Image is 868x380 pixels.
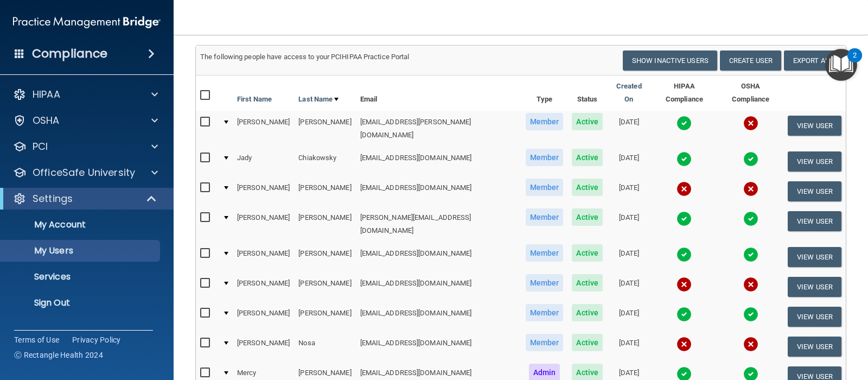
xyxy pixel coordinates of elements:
[788,247,841,267] button: View User
[743,181,758,197] img: cross.ca9f0e7f.svg
[298,93,339,106] a: Last Name
[607,176,651,206] td: [DATE]
[7,271,155,282] p: Services
[237,93,272,106] a: First Name
[743,247,758,262] img: tick.e7d51cea.svg
[33,140,48,153] p: PCI
[853,55,857,69] div: 2
[33,114,60,127] p: OSHA
[718,75,783,111] th: OSHA Compliance
[607,147,651,176] td: [DATE]
[676,247,692,262] img: tick.e7d51cea.svg
[233,242,294,272] td: [PERSON_NAME]
[611,80,647,106] a: Created On
[294,332,355,362] td: Nosa
[743,211,758,226] img: tick.e7d51cea.svg
[294,147,355,176] td: Chiakowsky
[743,116,758,131] img: cross.ca9f0e7f.svg
[233,147,294,176] td: Jady
[13,192,157,205] a: Settings
[233,111,294,147] td: [PERSON_NAME]
[356,111,521,147] td: [EMAIL_ADDRESS][PERSON_NAME][DOMAIN_NAME]
[294,111,355,147] td: [PERSON_NAME]
[607,302,651,332] td: [DATE]
[680,324,855,367] iframe: Drift Widget Chat Controller
[788,307,841,327] button: View User
[526,113,564,130] span: Member
[572,244,603,262] span: Active
[13,140,158,153] a: PCI
[567,75,607,111] th: Status
[356,75,521,111] th: Email
[521,75,568,111] th: Type
[676,277,692,292] img: cross.ca9f0e7f.svg
[233,302,294,332] td: [PERSON_NAME]
[526,244,564,262] span: Member
[356,176,521,206] td: [EMAIL_ADDRESS][DOMAIN_NAME]
[676,181,692,197] img: cross.ca9f0e7f.svg
[72,334,121,345] a: Privacy Policy
[676,211,692,226] img: tick.e7d51cea.svg
[14,350,103,360] span: Ⓒ Rectangle Health 2024
[743,307,758,322] img: tick.e7d51cea.svg
[526,304,564,321] span: Member
[356,332,521,362] td: [EMAIL_ADDRESS][DOMAIN_NAME]
[7,245,155,256] p: My Users
[676,151,692,167] img: tick.e7d51cea.svg
[607,111,651,147] td: [DATE]
[33,88,60,101] p: HIPAA
[572,334,603,351] span: Active
[572,304,603,321] span: Active
[200,53,410,61] span: The following people have access to your PCIHIPAA Practice Portal
[788,116,841,136] button: View User
[572,208,603,226] span: Active
[33,166,135,179] p: OfficeSafe University
[526,274,564,292] span: Member
[294,302,355,332] td: [PERSON_NAME]
[825,49,857,81] button: Open Resource Center, 2 new notifications
[676,116,692,131] img: tick.e7d51cea.svg
[294,272,355,302] td: [PERSON_NAME]
[233,332,294,362] td: [PERSON_NAME]
[784,50,841,71] a: Export All
[7,219,155,230] p: My Account
[356,147,521,176] td: [EMAIL_ADDRESS][DOMAIN_NAME]
[607,272,651,302] td: [DATE]
[572,149,603,166] span: Active
[32,46,107,61] h4: Compliance
[526,334,564,351] span: Member
[743,151,758,167] img: tick.e7d51cea.svg
[7,297,155,308] p: Sign Out
[294,176,355,206] td: [PERSON_NAME]
[607,332,651,362] td: [DATE]
[526,149,564,166] span: Member
[526,179,564,196] span: Member
[676,337,692,352] img: cross.ca9f0e7f.svg
[788,181,841,201] button: View User
[356,302,521,332] td: [EMAIL_ADDRESS][DOMAIN_NAME]
[788,277,841,297] button: View User
[13,166,158,179] a: OfficeSafe University
[572,274,603,292] span: Active
[720,50,781,71] button: Create User
[743,277,758,292] img: cross.ca9f0e7f.svg
[294,242,355,272] td: [PERSON_NAME]
[572,179,603,196] span: Active
[13,11,161,33] img: PMB logo
[572,113,603,130] span: Active
[233,176,294,206] td: [PERSON_NAME]
[788,211,841,231] button: View User
[14,334,59,345] a: Terms of Use
[356,242,521,272] td: [EMAIL_ADDRESS][DOMAIN_NAME]
[233,272,294,302] td: [PERSON_NAME]
[526,208,564,226] span: Member
[607,242,651,272] td: [DATE]
[13,88,158,101] a: HIPAA
[356,206,521,242] td: [PERSON_NAME][EMAIL_ADDRESS][DOMAIN_NAME]
[356,272,521,302] td: [EMAIL_ADDRESS][DOMAIN_NAME]
[607,206,651,242] td: [DATE]
[33,192,73,205] p: Settings
[651,75,718,111] th: HIPAA Compliance
[13,114,158,127] a: OSHA
[623,50,717,71] button: Show Inactive Users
